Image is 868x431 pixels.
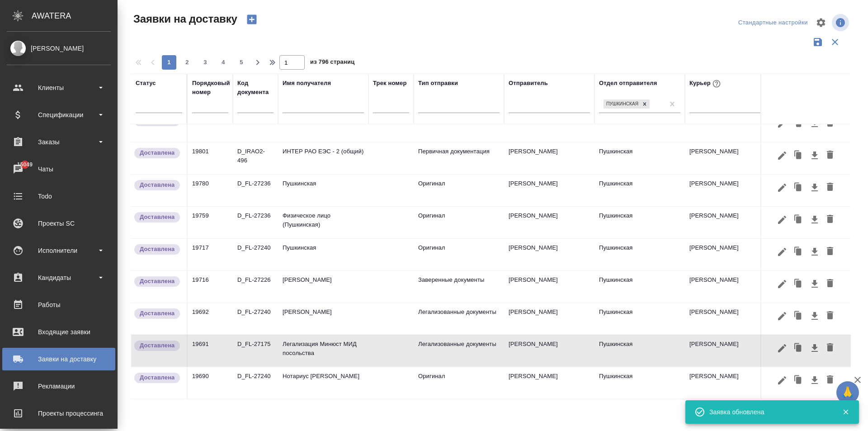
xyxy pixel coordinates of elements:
[133,275,182,288] div: Документы доставлены, фактическая дата доставки проставиться автоматически
[2,185,115,208] a: Todo
[140,309,175,318] p: Доставлена
[774,147,790,164] button: Редактировать
[594,303,685,335] td: Пушкинская
[594,142,685,174] td: Пушкинская
[278,175,368,206] td: Пушкинская
[136,79,156,88] div: Статус
[233,303,278,335] td: D_FL-27240
[774,308,790,325] button: Редактировать
[809,33,826,51] button: Сохранить фильтры
[414,142,504,174] td: Первичная документация
[414,110,504,142] td: Легализованные документы
[188,142,233,174] td: 19801
[2,348,115,370] a: Заявки на доставку
[774,211,790,228] button: Редактировать
[2,158,115,180] a: 15049Чаты
[790,243,807,260] button: Клонировать
[836,408,855,416] button: Закрыть
[807,340,822,357] button: Скачать
[2,294,115,316] a: Работы
[188,175,233,206] td: 19780
[373,79,407,88] div: Трек номер
[807,372,822,389] button: Скачать
[310,57,354,70] span: из 796 страниц
[216,58,231,67] span: 4
[198,55,212,70] button: 3
[414,175,504,206] td: Оригинал
[278,303,368,335] td: [PERSON_NAME]
[133,179,182,191] div: Документы доставлены, фактическая дата доставки проставиться автоматически
[188,303,233,335] td: 19692
[7,43,111,53] div: [PERSON_NAME]
[840,383,855,402] span: 🙏
[133,211,182,223] div: Документы доставлены, фактическая дата доставки проставиться автоматически
[233,207,278,238] td: D_FL-27236
[822,372,838,389] button: Удалить
[810,12,832,33] span: Настроить таблицу
[188,367,233,399] td: 19690
[822,340,838,357] button: Удалить
[504,175,594,206] td: [PERSON_NAME]
[7,298,111,312] div: Работы
[685,303,775,335] td: [PERSON_NAME]
[234,58,249,67] span: 5
[807,147,822,164] button: Скачать
[822,211,838,228] button: Удалить
[685,271,775,303] td: [PERSON_NAME]
[7,325,111,339] div: Входящие заявки
[188,110,233,142] td: 19806
[736,16,810,30] div: split button
[140,245,175,254] p: Доставлена
[278,207,368,238] td: Физическое лицо (Пушкинская)
[283,79,331,88] div: Имя получателя
[7,379,111,393] div: Рекламации
[278,110,368,142] td: Пушкинская
[278,239,368,270] td: Пушкинская
[790,179,807,196] button: Клонировать
[790,340,807,357] button: Клонировать
[12,160,38,169] span: 15049
[504,207,594,238] td: [PERSON_NAME]
[685,110,775,142] td: [PERSON_NAME]
[685,207,775,238] td: [PERSON_NAME]
[140,148,175,157] p: Доставлена
[822,179,838,196] button: Удалить
[836,381,859,404] button: 🙏
[140,213,175,222] p: Доставлена
[233,335,278,367] td: D_FL-27175
[278,335,368,367] td: Легализация Минюст МИД посольства
[807,275,822,293] button: Скачать
[832,14,851,31] span: Посмотреть информацию
[807,243,822,260] button: Скачать
[188,271,233,303] td: 19716
[131,12,237,26] span: Заявки на доставку
[7,135,111,149] div: Заказы
[594,175,685,206] td: Пушкинская
[233,239,278,270] td: D_FL-27240
[414,207,504,238] td: Оригинал
[7,81,111,95] div: Клиенты
[594,239,685,270] td: Пушкинская
[709,407,829,417] div: Заявка обновлена
[603,99,651,110] div: Пушкинская
[188,335,233,367] td: 19691
[180,55,194,70] button: 2
[241,12,263,27] button: Создать
[504,367,594,399] td: [PERSON_NAME]
[711,78,722,90] button: При выборе курьера статус заявки автоматически поменяется на «Принята»
[790,308,807,325] button: Клонировать
[685,239,775,270] td: [PERSON_NAME]
[594,271,685,303] td: Пушкинская
[237,79,274,97] div: Код документа
[7,189,111,203] div: Todo
[685,367,775,399] td: [PERSON_NAME]
[180,58,194,67] span: 2
[7,162,111,176] div: Чаты
[2,375,115,398] a: Рекламации
[133,372,182,384] div: Документы доставлены, фактическая дата доставки проставиться автоматически
[685,335,775,367] td: [PERSON_NAME]
[418,79,458,88] div: Тип отправки
[790,275,807,293] button: Клонировать
[140,341,175,350] p: Доставлена
[188,207,233,238] td: 19759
